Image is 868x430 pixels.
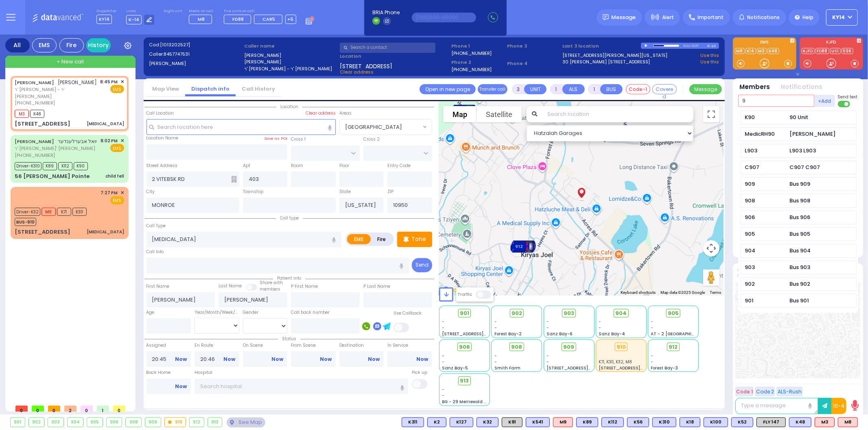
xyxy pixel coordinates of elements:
[224,9,296,14] label: Fire units on call
[651,319,654,325] span: -
[48,418,63,427] div: 903
[442,325,445,331] span: -
[81,406,93,412] span: 0
[747,14,780,21] span: Notifications
[15,110,29,118] span: M3
[96,15,112,24] span: KY14
[372,9,400,16] span: BRIA Phone
[32,38,57,52] div: EMS
[651,365,678,371] span: Forest Bay-3
[700,59,719,65] a: Use this
[15,138,54,145] a: [PERSON_NAME]
[15,152,55,159] span: [PHONE_NUMBER]
[244,59,337,65] label: [PERSON_NAME]
[30,110,44,118] span: K48
[800,40,863,46] label: KJFD
[707,43,719,49] div: K-14
[626,84,650,94] button: Code-1
[733,40,796,46] label: EMS
[15,406,28,412] span: 0
[838,94,858,100] span: Send text
[120,189,124,196] span: ✕
[64,406,77,412] span: 2
[387,189,394,195] label: ZIP
[146,135,179,141] label: Location Name
[74,162,88,170] span: K90
[164,9,182,14] label: Night unit
[494,365,520,371] span: Smith Farm
[735,48,745,54] a: M8
[185,85,236,93] a: Dispatch info
[442,387,445,393] span: -
[767,48,779,54] a: K48
[291,283,318,290] label: P First Name
[243,189,263,195] label: Township
[232,16,244,22] span: FD88
[29,418,44,427] div: 902
[477,417,498,427] div: BLS
[243,163,250,169] label: Apt
[96,9,117,14] label: Dispatcher
[703,269,719,286] button: Drag Pegman onto the map to open Street View
[547,331,573,337] span: Sanz Bay-6
[789,417,811,427] div: BLS
[15,228,70,236] div: [STREET_ADDRESS]
[442,393,445,399] span: -
[339,119,432,135] span: WOODBURY JUNCTION
[402,417,424,427] div: BLS
[42,208,56,216] span: M8
[601,417,624,427] div: BLS
[126,418,141,427] div: 908
[219,283,242,289] label: Last Name
[451,66,492,72] label: [PHONE_NUMBER]
[691,41,692,50] div: /
[442,319,445,325] span: -
[524,84,547,94] button: UNIT
[146,163,178,169] label: Street Address
[842,48,853,54] a: 596
[339,342,384,349] label: Destination
[236,85,281,93] a: Call History
[814,95,835,107] button: +Add
[790,230,811,238] div: Bus 905
[833,14,845,21] span: KY14
[442,365,468,371] span: Sanz Bay-5
[260,280,283,286] small: Share with
[757,48,767,54] a: M3
[838,417,858,427] div: ALS KJ
[745,113,786,122] div: K90
[420,84,476,94] a: Open in new page
[195,309,239,316] div: Year/Month/Week/Day
[273,275,305,281] span: Patient info
[291,342,336,349] label: From Scene
[507,43,560,50] span: Phone 3
[441,285,468,295] img: Google
[86,38,111,52] a: History
[340,69,374,75] span: Clear address
[110,144,124,152] span: EMS
[113,406,125,412] span: 0
[680,417,700,427] div: BLS
[149,41,242,48] label: Cad:
[692,41,700,50] div: 0:27
[43,162,57,170] span: K89
[347,234,371,244] label: EMS
[276,104,302,110] span: Location
[190,418,204,427] div: 912
[15,145,97,152] span: ר' [PERSON_NAME]' [PERSON_NAME]
[689,84,722,94] button: Message
[477,417,498,427] div: K32
[146,110,174,117] label: Call Location
[668,309,679,317] span: 905
[260,286,280,292] span: members
[15,208,40,216] span: Driver-K32
[68,418,83,427] div: 904
[145,418,161,427] div: 909
[345,123,402,131] span: [GEOGRAPHIC_DATA]
[627,417,649,427] div: BLS
[564,343,575,351] span: 909
[276,215,303,221] span: Call type
[243,342,288,349] label: On Scene
[146,189,155,195] label: City
[526,417,550,427] div: K541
